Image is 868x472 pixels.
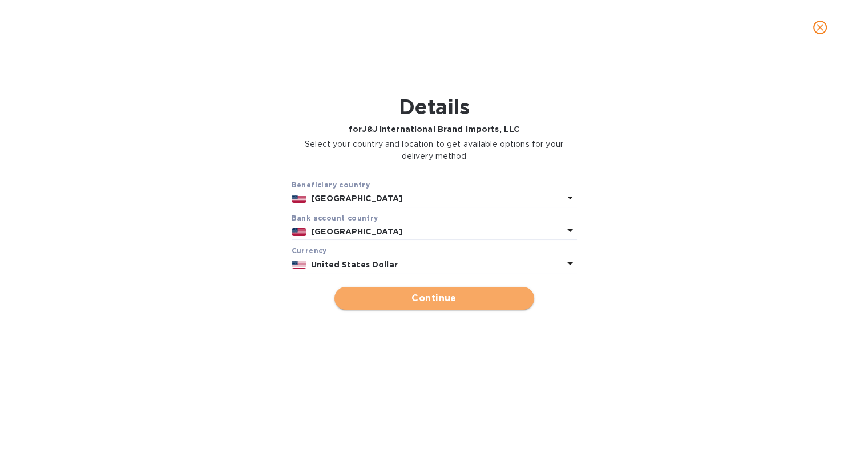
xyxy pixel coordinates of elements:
[344,291,525,305] span: Continue
[292,195,307,203] img: US
[292,228,307,236] img: US
[292,246,327,255] b: Currency
[311,227,402,236] b: [GEOGRAPHIC_DATA]
[311,194,402,203] b: [GEOGRAPHIC_DATA]
[806,14,834,41] button: close
[292,95,577,119] h1: Details
[311,260,398,269] b: United States Dollar
[334,287,534,310] button: Continue
[349,125,519,134] b: for J&J International Brand Imports, LLC
[292,214,378,222] b: Bank account cоuntry
[292,138,577,162] p: Select your country and location to get available options for your delivery method
[292,261,307,269] img: USD
[292,181,370,189] b: Beneficiary country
